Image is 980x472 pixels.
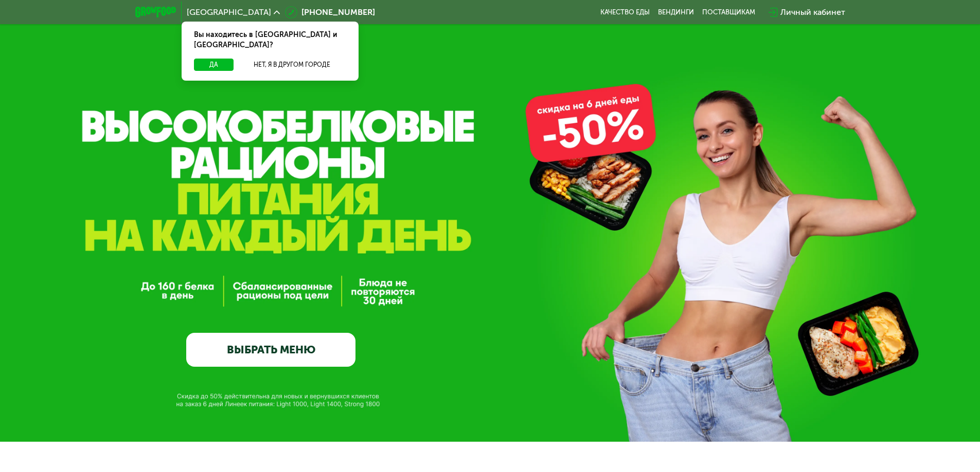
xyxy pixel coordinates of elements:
[194,59,234,71] button: Да
[182,22,359,59] div: Вы находитесь в [GEOGRAPHIC_DATA] и [GEOGRAPHIC_DATA]?
[187,8,271,16] span: [GEOGRAPHIC_DATA]
[600,8,650,16] a: Качество еды
[780,6,845,18] div: Личный кабинет
[238,59,346,71] button: Нет, я в другом городе
[186,333,355,367] a: ВЫБРАТЬ МЕНЮ
[285,6,375,18] a: [PHONE_NUMBER]
[702,8,755,16] div: поставщикам
[658,8,694,16] a: Вендинги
